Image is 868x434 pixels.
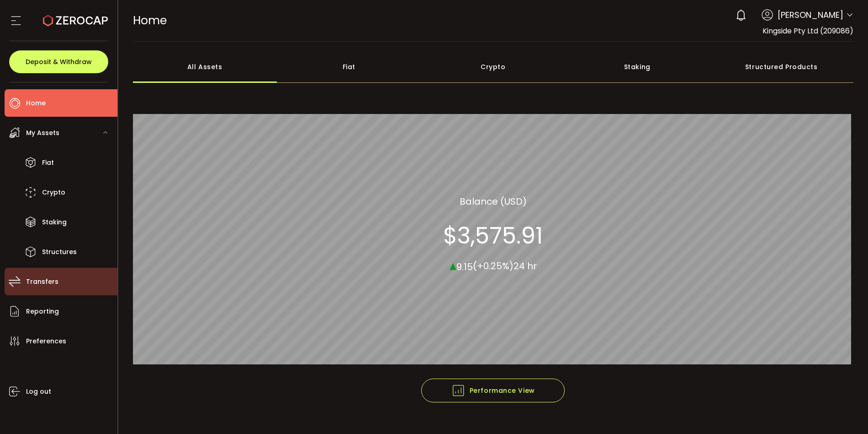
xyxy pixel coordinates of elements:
[277,51,421,83] div: Fiat
[778,9,843,21] span: [PERSON_NAME]
[421,379,565,402] button: Performance View
[451,384,535,397] span: Performance View
[26,275,58,288] span: Transfers
[26,97,46,110] span: Home
[456,260,473,273] span: 9.15
[473,260,513,272] span: (+0.25%)
[421,51,566,83] div: Crypto
[513,260,537,272] span: 24 hr
[42,245,77,259] span: Structures
[133,12,167,28] span: Home
[450,255,456,275] span: ▴
[26,59,92,65] span: Deposit & Withdraw
[133,51,277,83] div: All Assets
[762,26,853,36] span: Kingside Pty Ltd (209086)
[759,335,868,434] iframe: Chat Widget
[460,194,527,208] section: Balance (USD)
[9,50,108,73] button: Deposit & Withdraw
[42,156,54,169] span: Fiat
[443,222,543,249] section: $3,575.91
[42,186,65,199] span: Crypto
[709,51,854,83] div: Structured Products
[565,51,709,83] div: Staking
[26,305,59,318] span: Reporting
[42,216,67,229] span: Staking
[26,385,51,398] span: Log out
[26,126,59,140] span: My Assets
[26,335,66,348] span: Preferences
